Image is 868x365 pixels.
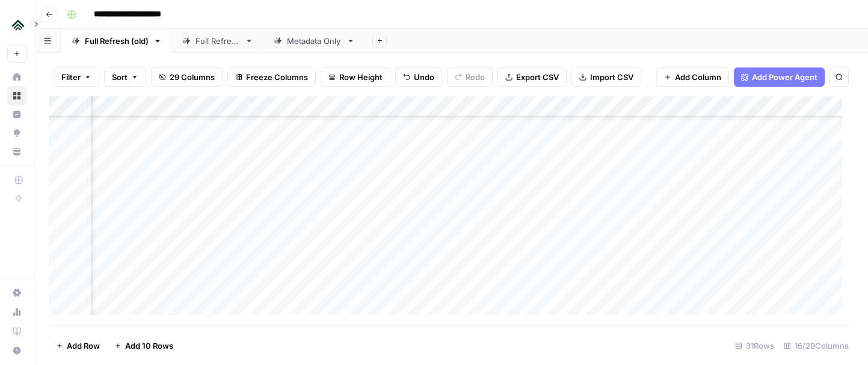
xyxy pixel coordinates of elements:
span: Add Power Agent [752,71,817,83]
button: Sort [104,67,146,87]
a: Your Data [7,142,26,161]
button: Redo [447,67,493,87]
div: 16/29 Columns [779,336,854,355]
button: Add Power Agent [734,67,825,87]
span: Sort [112,71,128,83]
span: Row Height [339,71,383,83]
a: Full Refresh (old) [61,29,172,53]
a: Learning Hub [7,322,26,341]
a: Metadata Only [263,29,365,53]
span: Redo [466,71,485,83]
a: Opportunities [7,123,26,143]
button: Add Row [49,336,107,355]
button: Import CSV [571,67,641,87]
button: Export CSV [497,67,567,87]
span: Export CSV [516,71,559,83]
div: Metadata Only [287,35,342,47]
button: Undo [395,67,442,87]
button: Freeze Columns [227,67,316,87]
div: 31 Rows [730,336,779,355]
span: Add 10 Rows [125,340,173,352]
a: Settings [7,283,26,302]
span: Undo [414,71,434,83]
a: Full Refresh [172,29,263,53]
span: Freeze Columns [246,71,308,83]
div: Full Refresh (old) [85,35,149,47]
span: Filter [61,71,81,83]
button: 29 Columns [151,67,223,87]
div: Full Refresh [195,35,240,47]
a: Browse [7,86,26,105]
a: Home [7,67,26,87]
button: Help + Support [7,341,26,360]
button: Workspace: Uplisting [7,10,26,40]
span: Import CSV [590,71,633,83]
a: Insights [7,105,26,124]
img: Uplisting Logo [7,14,29,36]
span: Add Row [67,340,100,352]
span: 29 Columns [170,71,215,83]
a: Usage [7,302,26,322]
button: Add Column [656,67,729,87]
button: Row Height [321,67,390,87]
button: Add 10 Rows [107,336,180,355]
span: Add Column [675,71,721,83]
button: Filter [54,67,99,87]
